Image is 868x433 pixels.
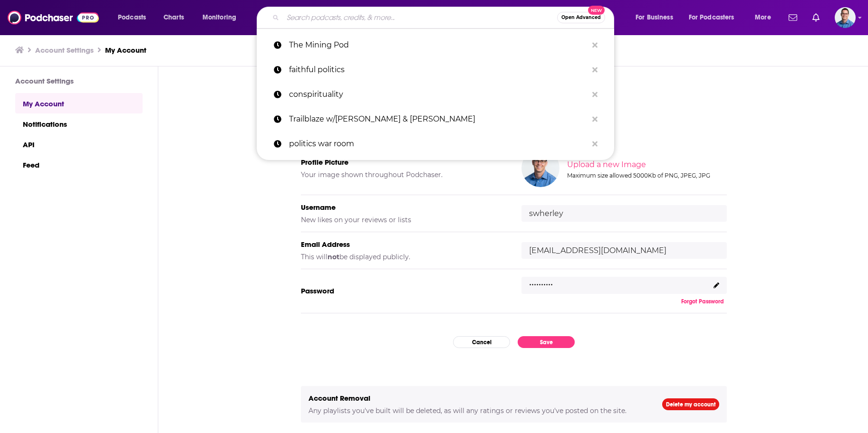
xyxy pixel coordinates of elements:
[164,11,184,24] span: Charts
[755,11,771,24] span: More
[15,93,143,113] a: My Account
[8,9,99,27] img: Podchaser - Follow, Share and Rate Podcasts
[328,253,339,261] b: not
[15,154,143,175] a: Feed
[557,12,605,23] button: Open AdvancedNew
[567,172,725,179] div: Maximum size allowed 5000Kb of PNG, JPEG, JPG
[301,216,506,224] h5: New likes on your reviews or lists
[157,10,190,25] a: Charts
[453,336,510,348] button: Cancel
[748,10,783,25] button: open menu
[289,107,588,132] p: Trailblaze w/Nayyera Haq & Jamal Simmons
[289,57,588,82] p: faithful politics
[518,336,575,348] button: Save
[15,134,143,154] a: API
[785,9,801,26] a: Show notifications dropdown
[301,286,506,295] h5: Password
[257,33,614,57] a: The Mining Pod
[521,205,727,222] input: username
[561,15,601,20] span: Open Advanced
[309,394,647,403] h5: Account Removal
[301,240,506,249] h5: Email Address
[689,11,734,24] span: For Podcasters
[835,7,856,28] img: User Profile
[266,7,623,28] div: Search podcasts, credits, & more...
[301,158,506,167] h5: Profile Picture
[521,242,727,259] input: email
[309,406,647,415] h5: Any playlists you've built will be deleted, as will any ratings or reviews you've posted on the s...
[678,298,727,305] button: Forgot Password
[529,274,553,288] p: ..........
[257,107,614,132] a: Trailblaze w/[PERSON_NAME] & [PERSON_NAME]
[289,132,588,156] p: politics war room
[301,203,506,212] h5: Username
[203,11,236,24] span: Monitoring
[301,253,506,261] h5: This will be displayed publicly.
[118,11,146,24] span: Podcasts
[257,132,614,156] a: politics war room
[683,10,748,25] button: open menu
[809,9,823,26] a: Show notifications dropdown
[835,7,856,28] button: Show profile menu
[15,113,143,134] a: Notifications
[835,7,856,28] span: Logged in as swherley
[301,170,506,179] h5: Your image shown throughout Podchaser.
[289,82,588,107] p: conspirituality
[629,10,685,25] button: open menu
[257,57,614,82] a: faithful politics
[588,6,605,15] span: New
[111,10,158,25] button: open menu
[521,149,559,187] img: Your profile image
[636,11,673,24] span: For Business
[35,46,94,55] a: Account Settings
[15,76,143,85] h3: Account Settings
[283,10,557,25] input: Search podcasts, credits, & more...
[105,46,146,55] a: My Account
[289,33,588,57] p: The Mining Pod
[196,10,249,25] button: open menu
[662,398,719,410] a: Delete my account
[257,82,614,107] a: conspirituality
